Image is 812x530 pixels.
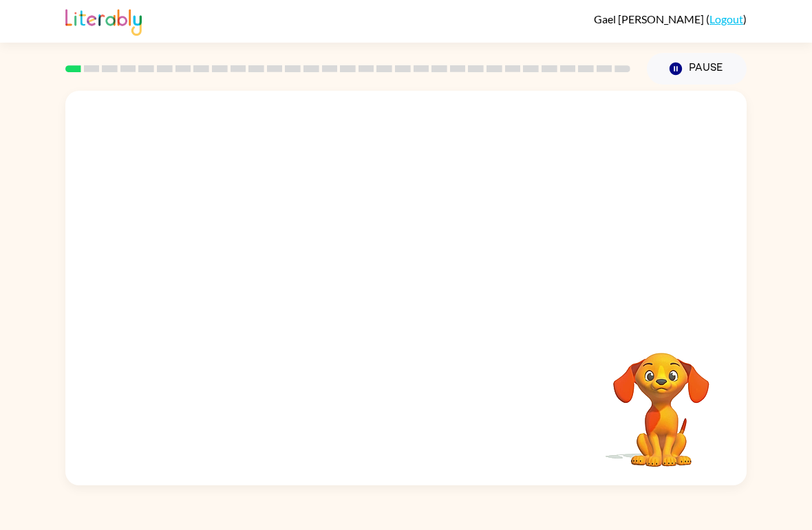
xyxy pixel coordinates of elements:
a: Logout [709,12,743,25]
div: ( ) [594,12,747,25]
img: Literably [65,5,142,36]
button: Pause [647,53,747,85]
video: Your browser must support playing .mp4 files to use Literably. Please try using another browser. [592,331,730,469]
span: Gael [PERSON_NAME] [594,12,706,25]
